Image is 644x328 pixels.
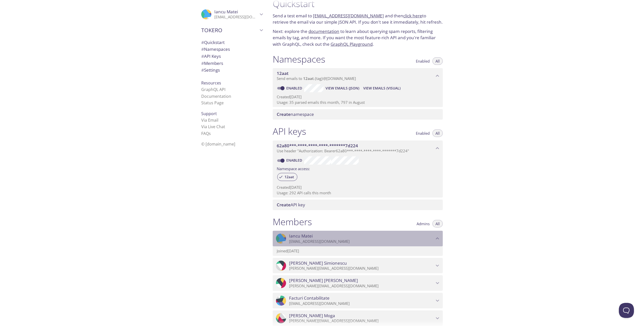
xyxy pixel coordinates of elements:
[289,313,335,318] span: [PERSON_NAME] Moga
[277,202,305,208] span: API key
[197,53,267,60] div: API Keys
[273,216,312,227] h1: Members
[197,6,267,23] div: Iancu Matei
[289,239,434,244] p: [EMAIL_ADDRESS][DOMAIN_NAME]
[289,266,434,271] p: [PERSON_NAME][EMAIL_ADDRESS][DOMAIN_NAME]
[273,310,443,326] div: Cristina Moga
[273,200,443,210] div: Create API Key
[273,275,443,291] div: Vlad Dumitru
[273,13,443,25] p: Send a test email to and then to retrieve the email via our simple JSON API. If you don't see it ...
[289,301,434,306] p: [EMAIL_ADDRESS][DOMAIN_NAME]
[277,100,439,105] p: Usage: 35 parsed emails this month, 797 in August
[201,27,258,34] span: TOKERO
[197,24,267,37] div: TOKERO
[273,126,306,137] h1: API keys
[277,190,439,196] p: Usage: 292 API calls this month
[201,46,230,52] span: Namespaces
[363,85,400,91] span: View Emails (Visual)
[273,68,443,84] div: 12aat namespace
[289,278,358,283] span: [PERSON_NAME] [PERSON_NAME]
[403,13,422,19] a: click here
[277,173,297,181] div: 12aat
[326,85,359,91] span: View Emails (JSON)
[214,9,238,15] span: Iancu Matei
[273,54,325,65] h1: Namespaces
[277,248,439,254] p: Joined [DATE]
[286,86,304,90] a: Enabled
[273,231,443,246] div: Iancu Matei
[413,129,433,137] button: Enabled
[432,220,443,227] button: All
[331,41,373,47] a: GraphQL Playground
[277,185,439,190] p: Created [DATE]
[201,67,204,73] span: #
[286,158,304,163] a: Enabled
[273,109,443,120] div: Create namespace
[281,175,297,179] span: 12aat
[201,53,221,59] span: API Keys
[201,53,204,59] span: #
[277,111,314,117] span: namespace
[197,46,267,53] div: Namespaces
[201,131,211,136] a: FAQ
[273,28,443,48] p: Next: explore the to learn about querying spam reports, filtering emails by tag, and more. If you...
[273,258,443,273] div: Sabin Simionescu
[197,60,267,67] div: Members
[201,67,220,73] span: Settings
[277,70,289,76] span: 12aat
[201,80,221,86] span: Resources
[201,117,218,123] a: Via Email
[277,76,356,81] span: Send emails to . {tag} @[DOMAIN_NAME]
[273,293,443,308] div: Facturi Contabilitate
[197,39,267,46] div: Quickstart
[201,60,223,66] span: Members
[214,15,258,20] p: [EMAIL_ADDRESS][DOMAIN_NAME]
[413,57,433,65] button: Enabled
[201,124,225,129] a: Via Live Chat
[197,67,267,74] div: Team Settings
[432,129,443,137] button: All
[277,111,291,117] span: Create
[289,295,330,301] span: Facturi Contabilitate
[209,131,211,136] span: s
[277,165,310,172] label: Namespace access:
[201,93,231,99] a: Documentation
[201,60,204,66] span: #
[201,39,225,45] span: Quickstart
[432,57,443,65] button: All
[289,260,347,266] span: [PERSON_NAME] Simionescu
[201,46,204,52] span: #
[201,100,224,106] a: Status Page
[303,76,314,81] span: 12aat
[277,94,439,100] p: Created [DATE]
[201,111,217,116] span: Support
[324,84,361,92] button: View Emails (JSON)
[313,13,384,19] a: [EMAIL_ADDRESS][DOMAIN_NAME]
[619,303,634,318] iframe: Help Scout Beacon - Open
[289,233,313,239] span: Iancu Matei
[201,87,225,92] a: GraphQL API
[361,84,403,92] button: View Emails (Visual)
[201,141,235,147] span: © [DOMAIN_NAME]
[277,202,291,208] span: Create
[289,318,434,323] p: [PERSON_NAME][EMAIL_ADDRESS][DOMAIN_NAME]
[201,39,204,45] span: #
[289,284,434,289] p: [PERSON_NAME][EMAIL_ADDRESS][DOMAIN_NAME]
[414,220,433,227] button: Admins
[308,28,339,34] a: documentation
